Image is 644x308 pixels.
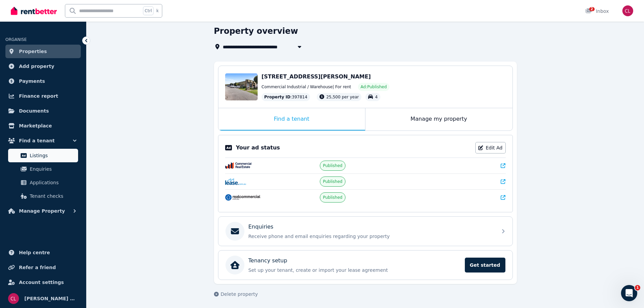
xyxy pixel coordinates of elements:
[622,5,633,16] img: Cheryl & Dave Lambert
[19,62,54,70] span: Add property
[11,6,57,16] img: RentBetter
[323,179,342,184] span: Published
[19,137,55,145] span: Find a tenant
[5,60,81,73] a: Add property
[19,122,52,130] span: Marketplace
[30,151,75,160] span: Listings
[19,263,56,271] span: Refer a friend
[8,176,78,189] a: Applications
[248,233,493,240] p: Receive phone and email enquiries regarding your property
[248,267,461,274] p: Set up your tenant, create or import your lease agreement
[5,246,81,259] a: Help centre
[323,163,342,168] span: Published
[30,165,75,173] span: Enquiries
[365,108,512,131] div: Manage my property
[5,37,27,42] span: ORGANISE
[30,179,75,187] span: Applications
[361,84,387,90] span: Ad: Published
[465,258,505,273] span: Get started
[8,293,19,304] img: Cheryl & Dave Lambert
[19,47,47,55] span: Properties
[5,276,81,289] a: Account settings
[262,73,371,80] span: [STREET_ADDRESS][PERSON_NAME]
[19,107,49,115] span: Documents
[589,7,595,11] span: 2
[218,251,512,280] a: Tenancy setupSet up your tenant, create or import your lease agreementGet started
[218,217,512,246] a: EnquiriesReceive phone and email enquiries regarding your property
[5,134,81,147] button: Find a tenant
[248,223,273,231] p: Enquiries
[24,294,78,303] span: [PERSON_NAME] & [PERSON_NAME]
[225,194,260,201] img: RealCommercial.com.au
[323,195,342,200] span: Published
[635,285,640,290] span: 1
[585,8,609,15] div: Inbox
[262,84,351,90] span: Commercial Industrial / Warehouse | For rent
[475,142,506,153] a: Edit Ad
[225,178,246,185] img: Lease.com.au
[8,149,78,162] a: Listings
[264,94,291,100] span: Property ID
[225,162,252,169] img: CommercialRealEstate.com.au
[621,285,637,301] iframe: Intercom live chat
[5,204,81,218] button: Manage Property
[19,207,65,215] span: Manage Property
[5,74,81,88] a: Payments
[5,89,81,103] a: Finance report
[5,45,81,58] a: Properties
[5,104,81,118] a: Documents
[19,248,50,257] span: Help centre
[143,6,153,15] span: Ctrl
[5,119,81,133] a: Marketplace
[375,95,378,99] span: 4
[214,26,298,37] h1: Property overview
[248,257,287,265] p: Tenancy setup
[19,77,45,85] span: Payments
[218,108,365,131] div: Find a tenant
[8,162,78,176] a: Enquiries
[236,144,280,152] p: Your ad status
[221,291,258,298] span: Delete property
[326,95,359,99] span: 25,500 per year
[19,92,58,100] span: Finance report
[262,93,310,101] div: : 397814
[8,189,78,203] a: Tenant checks
[5,261,81,274] a: Refer a friend
[30,192,75,200] span: Tenant checks
[214,291,258,298] button: Delete property
[19,278,64,286] span: Account settings
[156,8,159,14] span: k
